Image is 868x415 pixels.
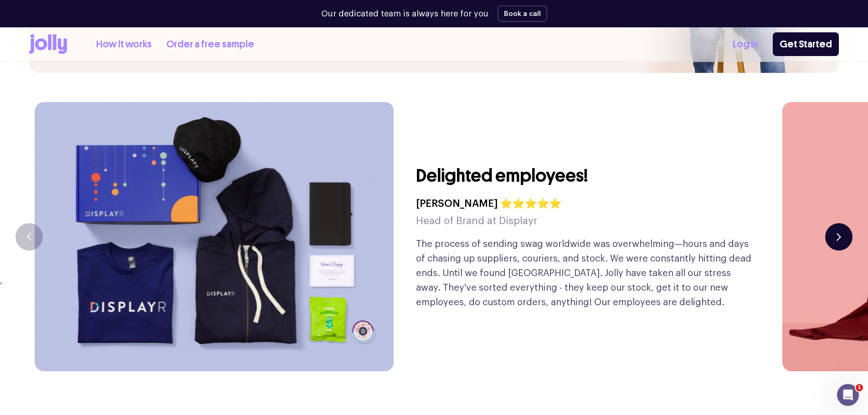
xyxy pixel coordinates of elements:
a: Log In [733,37,758,52]
iframe: Intercom live chat [837,384,859,406]
p: The process of sending swag worldwide was overwhelming—hours and days of chasing up suppliers, co... [416,237,753,310]
a: Get Started [773,32,839,56]
span: 1 [856,384,863,391]
h3: Delighted employees! [416,164,588,188]
a: How it works [96,37,152,52]
h5: Head of Brand at Displayr [416,212,561,230]
button: Book a call [498,5,547,22]
a: Order a free sample [166,37,254,52]
p: Our dedicated team is always here for you [321,8,488,20]
h4: [PERSON_NAME] ⭐⭐⭐⭐⭐ [416,195,561,212]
